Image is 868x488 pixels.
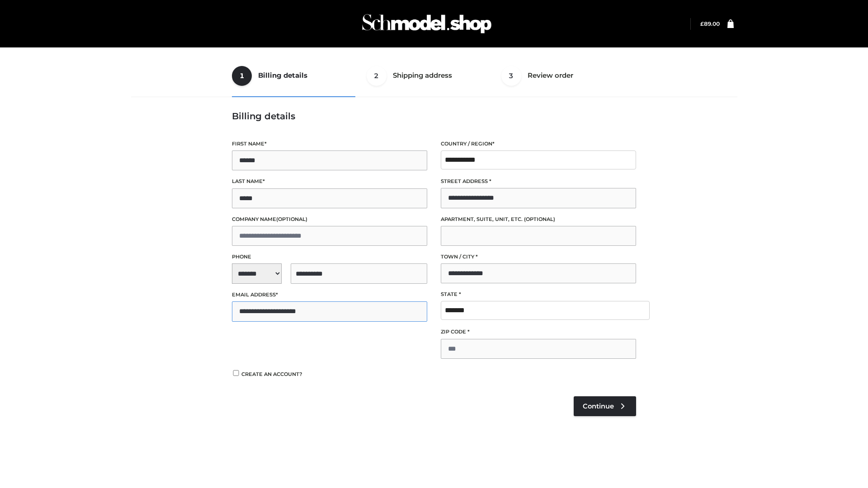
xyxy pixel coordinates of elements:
a: Continue [574,396,636,416]
span: £ [700,20,704,27]
span: (optional) [276,216,307,222]
label: Company name [232,215,427,224]
span: (optional) [524,216,555,222]
a: £89.00 [700,20,720,27]
h3: Billing details [232,111,636,122]
span: Create an account? [241,371,302,377]
label: ZIP Code [441,328,636,336]
label: Last name [232,177,427,186]
img: Schmodel Admin 964 [359,6,495,42]
bdi: 89.00 [700,20,720,27]
label: Street address [441,177,636,186]
label: Country / Region [441,140,636,148]
label: Apartment, suite, unit, etc. [441,215,636,224]
label: Town / City [441,253,636,261]
input: Create an account? [232,370,240,376]
label: State [441,290,636,299]
span: Continue [583,402,614,410]
label: First name [232,140,427,148]
label: Phone [232,253,427,261]
label: Email address [232,291,427,299]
